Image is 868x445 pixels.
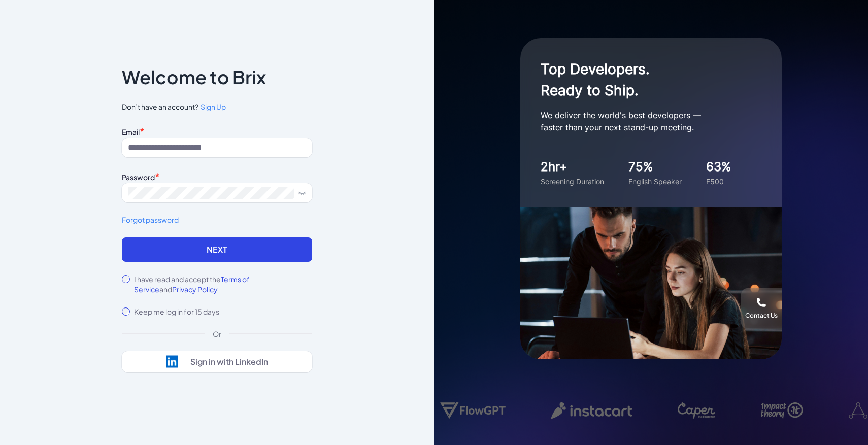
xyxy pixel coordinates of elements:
div: 2hr+ [541,158,604,176]
button: Contact Us [741,288,782,329]
h1: Top Developers. Ready to Ship. [541,58,744,101]
div: 63% [706,158,731,176]
div: Contact Us [745,312,778,320]
div: Sign in with LinkedIn [190,357,268,367]
label: Password [122,173,155,182]
div: Screening Duration [541,176,604,187]
span: Terms of Service [134,275,250,294]
div: English Speaker [628,176,682,187]
span: Sign Up [201,102,226,111]
a: Forgot password [122,215,312,225]
a: Sign Up [198,101,226,112]
p: We deliver the world's best developers — faster than your next stand-up meeting. [541,109,744,133]
div: Or [205,329,229,339]
p: Welcome to Brix [122,69,266,85]
span: Don’t have an account? [122,101,312,112]
label: Keep me log in for 15 days [134,306,219,317]
button: Sign in with LinkedIn [122,351,312,372]
span: Privacy Policy [172,285,218,294]
label: I have read and accept the and [134,274,312,294]
div: F500 [706,176,731,187]
div: 75% [628,158,682,176]
label: Email [122,127,140,136]
button: Next [122,237,312,262]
